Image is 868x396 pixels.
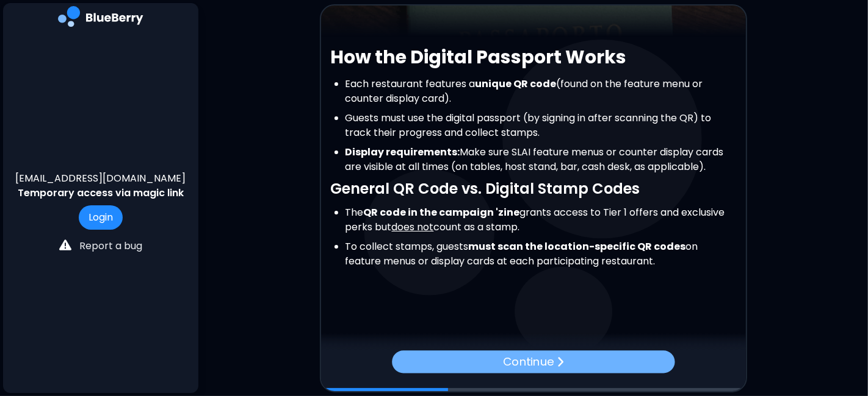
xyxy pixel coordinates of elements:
p: Temporary access via magic link [18,186,184,200]
li: To collect stamps, guests on feature menus or display cards at each participating restaurant. [345,239,736,269]
li: Each restaurant features a (found on the feature menu or counter display card). [345,77,736,106]
img: file icon [59,239,71,251]
p: Report a bug [80,239,143,253]
li: Guests must use the digital passport (by signing in after scanning the QR) to track their progres... [345,111,736,140]
li: Make sure SLAI feature menus or counter display cards are visible at all times (on tables, host s... [345,145,736,174]
p: Continue [503,353,554,370]
strong: must scan the location-specific QR codes [469,239,686,253]
li: The grants access to Tier 1 offers and exclusive perks but count as a stamp. [345,205,736,235]
strong: QR code in the campaign 'zine [364,205,520,219]
button: Login [79,205,123,230]
p: [EMAIL_ADDRESS][DOMAIN_NAME] [16,171,186,186]
img: company logo [58,6,143,31]
h3: General QR Code vs. Digital Stamp Codes [331,179,736,198]
strong: Display requirements: [345,145,460,159]
strong: unique QR code [476,77,557,91]
h2: How the Digital Passport Works [331,46,736,68]
u: does not [392,220,434,234]
a: Login [79,210,123,224]
img: file icon [556,356,563,368]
